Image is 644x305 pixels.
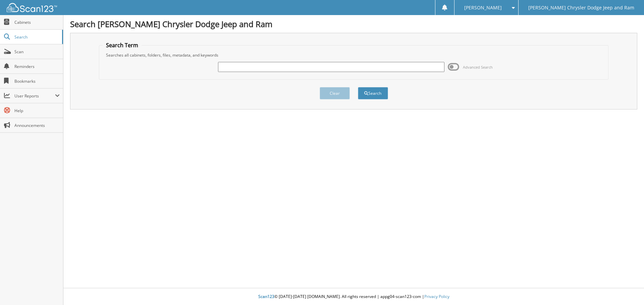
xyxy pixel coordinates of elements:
[63,289,644,305] div: © [DATE]-[DATE] [DOMAIN_NAME]. All rights reserved | appg04-scan123-com |
[424,294,449,299] a: Privacy Policy
[14,123,60,128] span: Announcements
[14,93,55,99] span: User Reports
[14,19,60,25] span: Cabinets
[7,3,57,12] img: scan123-logo-white.svg
[14,64,60,69] span: Reminders
[464,6,502,10] span: [PERSON_NAME]
[103,52,605,58] div: Searches all cabinets, folders, files, metadata, and keywords
[14,49,60,55] span: Scan
[14,34,59,40] span: Search
[70,18,637,29] h1: Search [PERSON_NAME] Chrysler Dodge Jeep and Ram
[528,6,634,10] span: [PERSON_NAME] Chrysler Dodge Jeep and Ram
[463,65,493,70] span: Advanced Search
[358,87,388,99] button: Search
[103,42,142,49] legend: Search Term
[320,87,350,99] button: Clear
[610,273,644,305] iframe: Chat Widget
[14,78,60,84] span: Bookmarks
[258,294,274,299] span: Scan123
[14,108,60,113] span: Help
